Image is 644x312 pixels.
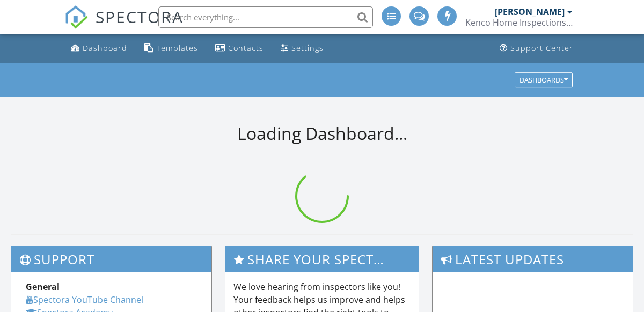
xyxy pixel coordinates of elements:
[228,43,264,53] div: Contacts
[433,246,633,272] h3: Latest Updates
[156,43,198,53] div: Templates
[276,39,328,58] a: Settings
[465,17,573,28] div: Kenco Home Inspections Inc.
[96,5,184,28] span: SPECTORA
[519,76,568,84] div: Dashboards
[11,246,211,272] h3: Support
[26,294,143,306] a: Spectora YouTube Channel
[211,39,268,58] a: Contacts
[510,43,573,53] div: Support Center
[64,5,88,29] img: The Best Home Inspection Software - Spectora
[67,39,131,58] a: Dashboard
[140,39,202,58] a: Templates
[26,281,60,293] strong: General
[515,72,573,87] button: Dashboards
[495,39,577,58] a: Support Center
[158,6,373,28] input: Search everything...
[64,14,184,37] a: SPECTORA
[83,43,127,53] div: Dashboard
[495,6,565,17] div: [PERSON_NAME]
[291,43,324,53] div: Settings
[225,246,419,272] h3: Share Your Spectora Experience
